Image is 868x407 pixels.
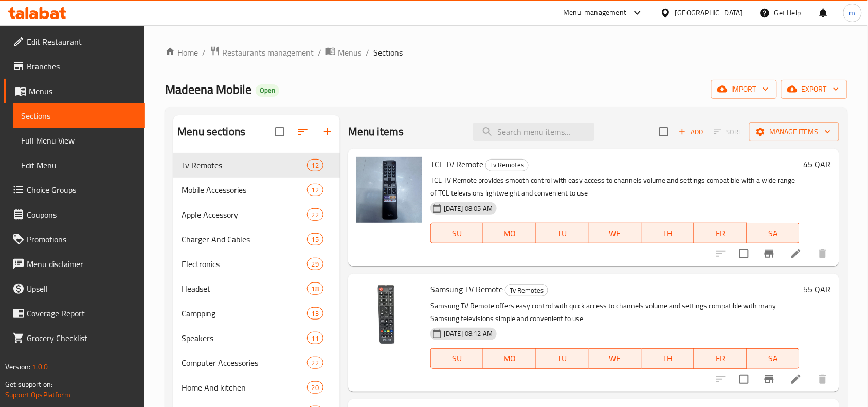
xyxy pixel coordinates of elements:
[804,282,831,296] h6: 55 QAR
[182,159,306,171] span: Tv Remotes
[325,46,361,59] a: Menus
[307,307,323,320] div: items
[182,233,306,245] span: Charger And Cables
[210,46,314,59] a: Restaurants management
[32,360,48,374] span: 1.0.0
[29,85,137,97] span: Menus
[747,223,800,243] button: SA
[849,7,856,19] span: m
[27,208,137,221] span: Coupons
[356,282,422,348] img: Samsung TV Remote
[173,326,340,350] div: Speakers11
[711,80,777,99] button: import
[5,388,70,401] a: Support.OpsPlatform
[308,333,323,343] span: 11
[173,301,340,326] div: Campping13
[589,348,641,369] button: WE
[4,227,145,252] a: Promotions
[747,348,800,369] button: SA
[27,36,137,48] span: Edit Restaurant
[430,281,503,297] span: Samsung TV Remote
[308,161,323,170] span: 12
[182,184,306,196] span: Mobile Accessories
[790,247,802,260] a: Edit menu item
[182,208,306,221] span: Apple Accessory
[790,373,802,385] a: Edit menu item
[4,326,145,350] a: Grocery Checklist
[182,332,306,344] span: Speakers
[173,178,340,202] div: Mobile Accessories12
[308,309,323,318] span: 13
[307,184,323,196] div: items
[308,210,323,220] span: 22
[487,226,532,241] span: MO
[505,284,548,296] div: Tv Remotes
[307,282,323,295] div: items
[483,348,536,369] button: MO
[536,348,589,369] button: TU
[173,252,340,276] div: Electronics29
[182,381,306,394] span: Home And kitchen
[27,233,137,245] span: Promotions
[4,202,145,227] a: Coupons
[308,259,323,269] span: 29
[21,134,137,147] span: Full Menu View
[307,159,323,171] div: items
[708,124,749,140] span: Select section first
[593,226,637,241] span: WE
[435,226,479,241] span: SU
[733,243,755,264] span: Select to update
[593,351,637,366] span: WE
[13,103,145,128] a: Sections
[694,223,747,243] button: FR
[694,348,747,369] button: FR
[677,126,705,138] span: Add
[13,128,145,153] a: Full Menu View
[307,208,323,221] div: items
[182,357,306,369] span: Computer Accessories
[222,46,314,59] span: Restaurants management
[356,157,422,223] img: TCL TV Remote
[642,348,694,369] button: TH
[642,223,694,243] button: TH
[751,351,795,366] span: SA
[4,301,145,326] a: Coverage Report
[348,124,404,139] h2: Menu items
[430,223,483,243] button: SU
[473,123,594,141] input: search
[589,223,641,243] button: WE
[4,178,145,202] a: Choice Groups
[810,241,835,266] button: delete
[5,378,52,391] span: Get support on:
[173,153,340,178] div: Tv Remotes12
[291,119,315,144] span: Sort sections
[307,381,323,394] div: items
[789,83,839,96] span: export
[308,235,323,244] span: 15
[173,202,340,227] div: Apple Accessory22
[4,276,145,301] a: Upsell
[27,60,137,73] span: Branches
[5,360,30,374] span: Version:
[27,282,137,295] span: Upsell
[27,307,137,320] span: Coverage Report
[646,226,690,241] span: TH
[540,351,585,366] span: TU
[173,350,340,375] div: Computer Accessories22
[256,86,279,95] span: Open
[308,284,323,294] span: 18
[4,29,145,54] a: Edit Restaurant
[338,46,361,59] span: Menus
[733,368,755,390] span: Select to update
[182,258,306,270] div: Electronics
[182,282,306,295] span: Headset
[430,299,800,325] p: Samsung TV Remote offers easy control with quick access to channels volume and settings compatibl...
[269,121,291,143] span: Select all sections
[757,241,782,266] button: Branch-specific-item
[4,79,145,103] a: Menus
